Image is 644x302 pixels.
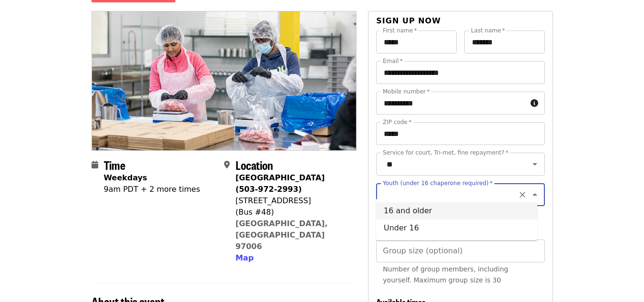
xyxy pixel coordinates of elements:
[92,160,98,169] i: calendar icon
[383,58,403,64] label: Email
[383,180,492,186] label: Youth (under 16 chaperone required)
[376,240,544,262] input: [object Object]
[383,89,429,94] label: Mobile number
[383,119,411,125] label: ZIP code
[376,31,457,53] input: First name
[235,252,254,264] button: Map
[531,99,538,108] i: circle-info icon
[528,157,542,171] button: Open
[376,92,526,115] input: Mobile number
[235,195,349,207] div: [STREET_ADDRESS]
[224,160,230,169] i: map-marker-alt icon
[383,265,508,284] span: Number of group members, including yourself. Maximum group size is 30
[92,11,357,150] img: July/Aug/Sept - Beaverton: Repack/Sort (age 10+) organized by Oregon Food Bank
[383,28,417,33] label: First name
[235,207,349,218] div: (Bus #48)
[376,16,441,25] span: Sign up now
[104,173,147,182] strong: Weekdays
[376,219,537,237] li: Under 16
[235,173,325,194] strong: [GEOGRAPHIC_DATA] (503-972-2993)
[104,184,200,195] div: 9am PDT + 2 more times
[376,202,537,219] li: 16 and older
[516,188,529,201] button: Clear
[376,61,544,84] input: Email
[471,28,505,33] label: Last name
[528,188,542,201] button: Close
[464,31,545,53] input: Last name
[235,219,328,251] a: [GEOGRAPHIC_DATA], [GEOGRAPHIC_DATA] 97006
[376,122,544,145] input: ZIP code
[235,253,254,262] span: Map
[104,156,125,173] span: Time
[235,156,273,173] span: Location
[383,150,509,156] label: Service for court, Tri-met, fine repayment?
